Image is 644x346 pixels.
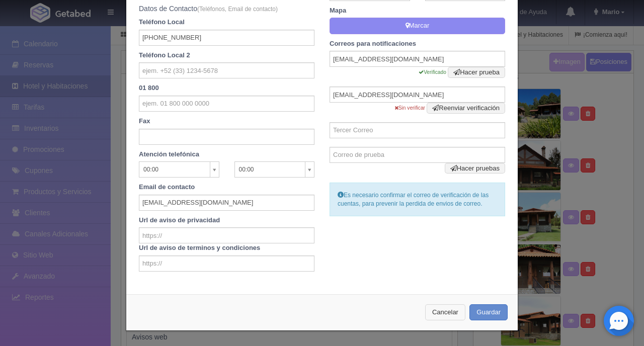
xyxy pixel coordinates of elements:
label: Url de aviso de terminos y condiciones [131,243,322,253]
label: Fax [131,117,322,126]
div: Es necesario confirmar el correo de verificación de las cuentas, para prevenir la perdida de envi... [330,183,505,216]
span: 00:00 [143,162,206,177]
a: 00:00 [139,161,219,178]
label: 01 800 [131,83,322,93]
label: Teléfono Local [131,18,322,27]
input: Segundo Correo [330,86,505,103]
button: Hacer pruebas [445,163,505,174]
input: ejem. +52 (33) 1234-5678 [139,30,314,46]
small: Sin verificar [394,105,425,111]
button: Hacer prueba [448,67,505,78]
input: ejem. +52 (33) 1234-5678 [139,62,314,78]
small: Verificado [419,69,446,75]
label: Mapa [322,6,513,16]
button: Guardar [469,304,508,321]
input: https:// [139,255,314,272]
input: ejem. 01 800 000 0000 [139,96,314,112]
label: Teléfono Local 2 [131,51,322,60]
small: (Teléfonos, Email de contacto) [197,6,278,13]
button: Marcar [330,18,505,34]
input: Correo de prueba [330,147,505,163]
a: 00:00 [234,161,315,178]
input: https:// [139,227,314,243]
label: Email de contacto [131,183,322,192]
input: Tercer Correo [330,122,505,138]
label: Atención telefónica [131,150,322,159]
label: Correos para notificaciones [322,39,513,49]
label: Url de aviso de privacidad [131,216,322,225]
h5: Datos de Contacto [139,5,314,13]
span: 00:00 [239,162,301,177]
button: Cancelar [425,304,465,321]
input: Primer Correo [330,51,505,67]
button: Reenviar verificación [427,103,505,114]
